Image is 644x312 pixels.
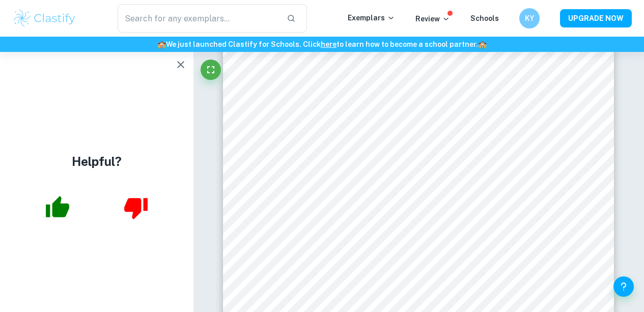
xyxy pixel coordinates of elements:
p: Review [415,13,450,24]
img: Clastify logo [12,8,77,29]
span: 🏫 [157,40,166,48]
a: Schools [470,14,499,22]
h4: Helpful? [72,152,122,171]
button: Help and Feedback [613,276,634,297]
button: UPGRADE NOW [560,9,632,27]
span: 🏫 [478,40,487,48]
button: Fullscreen [201,60,221,80]
h6: KY [524,13,536,24]
h6: We just launched Clastify for Schools. Click to learn how to become a school partner. [2,39,642,50]
p: Exemplars [348,12,395,23]
input: Search for any exemplars... [118,4,278,33]
button: KY [519,8,540,29]
a: here [321,40,337,48]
